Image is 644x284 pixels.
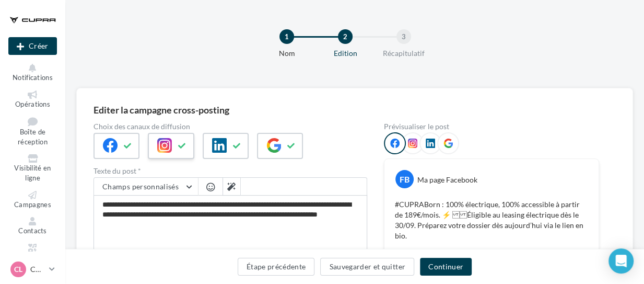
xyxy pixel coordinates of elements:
[320,258,414,276] button: Sauvegarder et quitter
[417,175,477,185] div: Ma page Facebook
[8,259,57,279] a: CL CUPRA Laon
[312,48,379,59] div: Edition
[253,48,320,59] div: Nom
[13,73,53,82] span: Notifications
[396,29,411,44] div: 3
[30,264,45,275] p: CUPRA Laon
[8,88,57,111] a: Opérations
[8,62,57,84] button: Notifications
[14,200,51,209] span: Campagnes
[93,167,367,175] label: Texte du post *
[14,264,22,275] span: CL
[8,115,57,148] a: Boîte de réception
[395,199,588,241] p: #CUPRABorn : 100% électrique, 100% accessible à partir de 189€/mois. ⚡️ Éligible au leasing élect...
[102,182,179,191] span: Champs personnalisés
[15,100,50,108] span: Opérations
[384,123,599,130] div: Prévisualiser le post
[14,164,51,183] span: Visibilité en ligne
[370,48,437,59] div: Récapitulatif
[8,215,57,237] a: Contacts
[93,105,229,115] div: Editer la campagne cross-posting
[8,37,57,55] button: Créer
[8,37,57,55] div: Nouvelle campagne
[238,258,315,276] button: Étape précédente
[8,152,57,184] a: Visibilité en ligne
[94,178,198,196] button: Champs personnalisés
[93,123,367,130] label: Choix des canaux de diffusion
[338,29,353,44] div: 2
[395,170,414,188] div: FB
[8,189,57,211] a: Campagnes
[8,242,57,264] a: Médiathèque
[18,226,47,235] span: Contacts
[420,258,472,276] button: Continuer
[18,128,48,146] span: Boîte de réception
[608,248,634,274] div: Open Intercom Messenger
[279,29,294,44] div: 1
